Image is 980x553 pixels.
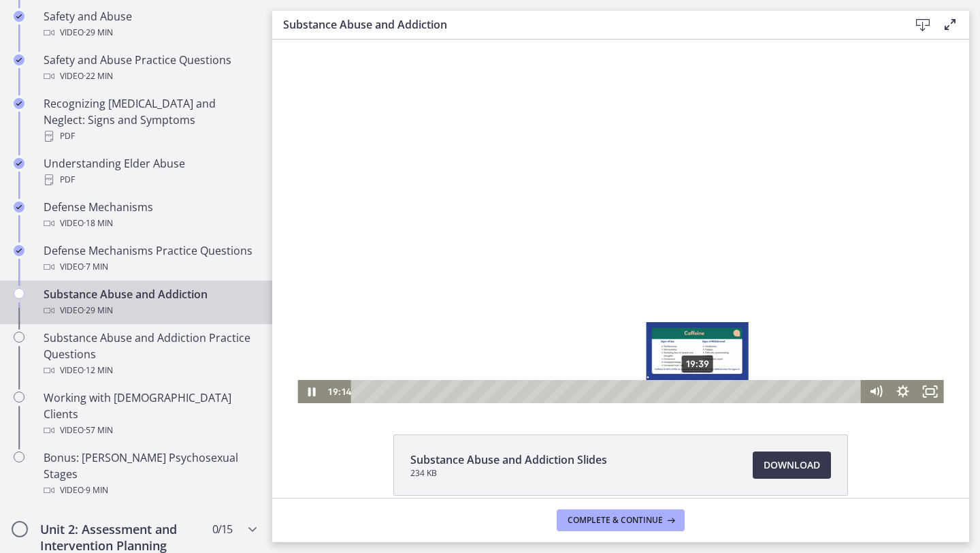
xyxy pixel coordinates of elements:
[44,52,256,84] div: Safety and Abuse Practice Questions
[84,302,113,319] span: · 29 min
[44,482,256,499] div: Video
[14,158,24,169] i: Completed
[44,25,256,41] div: Video
[44,449,256,499] div: Bonus: [PERSON_NAME] Psychosexual Stages
[753,452,831,479] a: Download
[283,16,887,33] h3: Substance Abuse and Addiction
[44,128,256,144] div: PDF
[590,341,617,364] button: Mute
[44,68,256,84] div: Video
[44,8,256,41] div: Safety and Abuse
[410,452,607,468] span: Substance Abuse and Addiction Slides
[44,362,256,379] div: Video
[44,422,256,439] div: Video
[84,362,113,379] span: · 12 min
[14,54,24,65] i: Completed
[14,202,24,212] i: Completed
[44,155,256,188] div: Understanding Elder Abuse
[84,482,108,499] span: · 9 min
[84,259,108,275] span: · 7 min
[44,302,256,319] div: Video
[272,39,969,403] iframe: Video Lesson
[44,199,256,232] div: Defense Mechanisms
[617,341,644,364] button: Show settings menu
[44,95,256,144] div: Recognizing [MEDICAL_DATA] and Neglect: Signs and Symptoms
[84,422,113,439] span: · 57 min
[644,341,672,364] button: Fullscreen
[410,468,607,479] span: 234 KB
[14,11,24,22] i: Completed
[44,215,256,232] div: Video
[84,68,113,84] span: · 22 min
[557,509,685,531] button: Complete & continue
[14,245,24,256] i: Completed
[44,242,256,275] div: Defense Mechanisms Practice Questions
[84,215,113,232] span: · 18 min
[44,259,256,275] div: Video
[84,25,113,41] span: · 29 min
[764,457,820,473] span: Download
[44,330,256,379] div: Substance Abuse and Addiction Practice Questions
[44,286,256,319] div: Substance Abuse and Addiction
[568,515,663,526] span: Complete & continue
[212,521,232,537] span: 0 / 15
[44,390,256,439] div: Working with [DEMOGRAPHIC_DATA] Clients
[44,172,256,188] div: PDF
[14,98,24,109] i: Completed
